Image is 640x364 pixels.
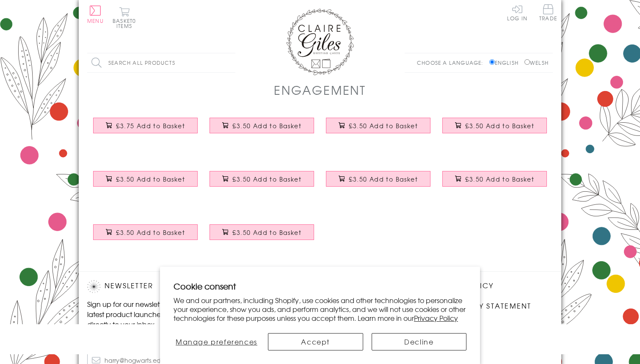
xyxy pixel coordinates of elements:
[326,118,431,133] button: £3.50 Add to Basket
[320,111,436,148] a: Wedding Card, Ring, Congratulations you're Engaged, Embossed and Foiled text £3.50 Add to Basket
[349,175,418,183] span: £3.50 Add to Basket
[174,333,259,350] button: Manage preferences
[93,224,198,240] button: £3.50 Add to Basket
[232,175,301,183] span: £3.50 Add to Basket
[442,118,547,133] button: £3.50 Add to Basket
[227,53,235,72] input: Search
[87,165,204,201] a: Engagement Card, Congratulations on your Engagemnet text with gold foil £3.50 Add to Basket
[87,6,104,23] button: Menu
[174,296,466,322] p: We and our partners, including Shopify, use cookies and other technologies to personalize your ex...
[232,121,301,130] span: £3.50 Add to Basket
[326,171,431,187] button: £3.50 Add to Basket
[93,171,198,187] button: £3.50 Add to Basket
[524,59,549,66] label: Welsh
[174,280,466,292] h2: Cookie consent
[320,165,436,201] a: Wedding Engagement Card, Pink Hearts, fabric butterfly Embellished £3.50 Add to Basket
[204,218,320,254] a: Wedding Card, Patterned Hearts, Congratulations on your Engagement £3.50 Add to Basket
[489,59,523,66] label: English
[417,59,488,66] p: Choose a language:
[436,165,553,201] a: Wedding Engagement Card, Heart and Love Birds, Congratulations £3.50 Add to Basket
[436,111,553,148] a: Wedding Engagement Card, Tying the Knot Yay! Embellished with colourful pompoms £3.50 Add to Basket
[274,81,366,99] h1: Engagement
[116,228,185,237] span: £3.50 Add to Basket
[539,4,557,22] a: Trade
[539,4,557,21] span: Trade
[414,313,458,323] a: Privacy Policy
[87,299,231,329] p: Sign up for our newsletter to receive the latest product launches, news and offers directly to yo...
[116,121,185,130] span: £3.75 Add to Basket
[286,8,354,75] img: Claire Giles Greetings Cards
[232,228,301,237] span: £3.50 Add to Basket
[93,118,198,133] button: £3.75 Add to Basket
[113,7,136,28] button: Basket0 items
[442,171,547,187] button: £3.50 Add to Basket
[204,165,320,201] a: Wedding Card, Star Heart, Congratulations £3.50 Add to Basket
[465,175,534,183] span: £3.50 Add to Basket
[176,336,257,347] span: Manage preferences
[349,121,418,130] span: £3.50 Add to Basket
[116,17,136,30] span: 0 items
[268,333,363,350] button: Accept
[210,118,314,133] button: £3.50 Add to Basket
[210,224,314,240] button: £3.50 Add to Basket
[524,59,530,65] input: Welsh
[87,53,235,72] input: Search all products
[87,218,204,254] a: Wedding Card, Dotty Heart, Engagement, Embellished with colourful pompoms £3.50 Add to Basket
[372,333,467,350] button: Decline
[489,59,495,65] input: English
[465,121,534,130] span: £3.50 Add to Basket
[87,17,104,25] span: Menu
[116,175,185,183] span: £3.50 Add to Basket
[507,4,527,21] a: Log In
[87,111,204,148] a: Engagement Card, Heart in Stars, Wedding, Embellished with a colourful tassel £3.75 Add to Basket
[87,280,231,293] h2: Newsletter
[210,171,314,187] button: £3.50 Add to Basket
[204,111,320,148] a: Wedding Card, Pop! You're Engaged Best News, Embellished with colourful pompoms £3.50 Add to Basket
